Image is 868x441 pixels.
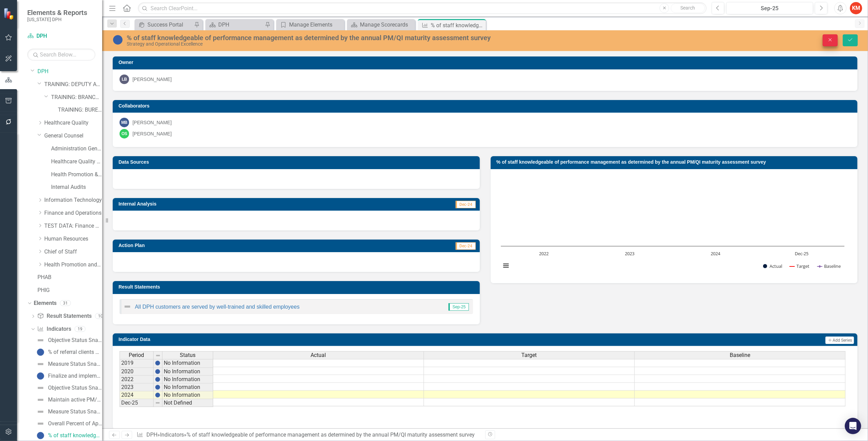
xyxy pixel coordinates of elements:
img: Not Defined [36,408,45,416]
div: Sep-25 [729,4,811,13]
div: Measure Status Snapshot [48,409,102,415]
text: 2022 [539,250,549,257]
div: Manage Elements [289,20,343,29]
img: ClearPoint Strategy [3,8,15,20]
a: % of staff knowledgeable of performance management as determined by the annual PM/QI maturity ass... [35,430,102,441]
text: 2023 [625,250,634,257]
div: Objective Status Snapshot [48,385,102,391]
img: BgCOk07PiH71IgAAAABJRU5ErkJggg== [155,369,160,374]
span: Elements & Reports [27,9,87,17]
div: % of staff knowledgeable of performance management as determined by the annual PM/QI maturity ass... [431,21,484,30]
div: Measure Status Snapshot [48,361,102,367]
div: 19 [75,326,85,332]
div: Maintain active PM/QI Council with representation from all areas of the agency [48,397,102,403]
td: 2022 [120,376,154,383]
a: Manage Scorecards [349,20,413,29]
span: Sep-25 [448,303,469,311]
a: Healthcare Quality [44,119,102,127]
div: Success Portal [147,20,192,29]
div: DPH [218,20,263,29]
a: Finance and Operations [44,209,102,217]
span: Baseline [730,352,750,358]
text: Baseline [824,263,841,269]
a: Elements [34,299,57,307]
div: 31 [60,300,71,306]
button: Show Baseline [818,263,842,269]
div: Objective Status Snapshot [48,337,102,343]
span: Status [180,352,195,358]
input: Search ClearPoint... [138,2,707,14]
img: BgCOk07PiH71IgAAAABJRU5ErkJggg== [155,360,160,366]
span: Actual [311,352,326,358]
button: View chart menu, Chart [501,261,511,271]
div: Chart. Highcharts interactive chart. [498,174,851,276]
a: Information Technology [44,196,102,204]
a: PHIG [37,287,102,294]
img: 8DAGhfEEPCf229AAAAAElFTkSuQmCC [155,400,160,406]
a: Human Resources [44,235,102,243]
td: Not Defined [162,399,213,407]
a: TRAINING: DEPUTY AREA [44,81,102,88]
div: [PERSON_NAME] [132,119,172,126]
a: DPH [37,68,102,76]
a: DPH [146,431,157,438]
a: Success Portal [136,20,192,29]
a: TRAINING: BUREAU TEMPLATE [58,106,102,114]
img: Not Defined [36,384,45,392]
h3: Internal Analysis [119,201,350,207]
img: 8DAGhfEEPCf229AAAAAElFTkSuQmCC [155,353,161,358]
div: % of staff knowledgeable of performance management as determined by the annual PM/QI maturity ass... [127,34,535,42]
div: LB [120,75,129,84]
td: No Information [162,368,213,376]
svg: Interactive chart [498,174,848,276]
h3: Collaborators [119,103,854,109]
a: All DPH customers are served by well-trained and skilled employees [135,304,300,310]
img: BgCOk07PiH71IgAAAABJRU5ErkJggg== [155,385,160,390]
td: 2019 [120,359,154,368]
button: KM [850,2,862,14]
a: Objective Status Snapshot [35,382,102,393]
td: Dec-25 [120,399,154,407]
div: Manage Scorecards [360,20,413,29]
h3: Owner [119,60,854,65]
button: Sep-25 [726,2,813,14]
div: » » [137,431,480,439]
div: [PERSON_NAME] [132,130,172,137]
div: Finalize and implement the PM/QI plan and review annually. [48,373,102,379]
img: Not Defined [36,360,45,368]
div: Open Intercom Messenger [845,418,861,434]
a: Objective Status Snapshot [35,335,102,346]
button: Search [671,3,705,13]
span: Period [129,352,144,358]
a: % of referral clients with completed appointments [35,347,102,358]
td: 2020 [120,368,154,376]
div: Strategy and Operational Excellence [127,42,535,47]
div: MB [120,118,129,127]
td: No Information [162,391,213,399]
img: No Information [36,372,45,380]
img: BgCOk07PiH71IgAAAABJRU5ErkJggg== [155,377,160,382]
button: Add Series [825,337,854,344]
a: Measure Status Snapshot [35,406,102,417]
a: Health Promotion and Services [44,261,102,269]
img: No Information [36,431,45,440]
img: Not Defined [36,420,45,428]
a: Health Promotion & Services General Counsel [51,171,102,179]
td: No Information [162,383,213,391]
td: 2023 [120,383,154,391]
button: Show Actual [763,263,782,269]
div: % of staff knowledgeable of performance management as determined by the annual PM/QI maturity ass... [48,432,102,439]
text: Dec-25 [794,250,808,257]
div: Overall Percent of Appointments Kept [48,421,102,427]
h3: Data Sources [119,160,476,165]
span: Search [681,5,695,11]
text: 2024 [711,250,721,257]
img: Not Defined [36,336,45,344]
div: [PERSON_NAME] [132,76,172,83]
small: [US_STATE] DPH [27,17,87,22]
td: No Information [162,359,213,368]
img: Not Defined [36,396,45,404]
a: General Counsel [44,132,102,140]
input: Search Below... [27,49,95,61]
